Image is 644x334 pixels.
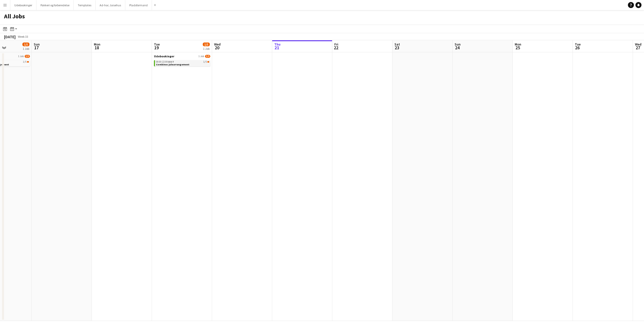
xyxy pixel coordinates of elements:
span: 1/5 [207,61,209,63]
button: Pakkeri og forberedelse [36,0,74,10]
div: [DATE] [4,34,16,39]
span: 1 Job [18,55,24,58]
span: 1/5 [23,61,26,63]
span: 24 [454,45,461,51]
span: Combines julearrangement [156,63,189,66]
span: 17 [33,45,40,51]
a: Udebookinger1 Job1/5 [154,54,210,58]
span: Thu [274,42,280,47]
button: Pladsformand [125,0,152,10]
span: 1/5 [22,43,29,46]
span: 1/5 [203,61,207,63]
span: 1/5 [27,61,29,63]
span: 19 [153,45,160,51]
span: CEST [168,60,174,63]
span: Mon [515,42,521,47]
span: Tue [575,42,581,47]
span: Sat [394,42,400,47]
div: Udebookinger1 Job1/508:00-22:00CEST1/5Combines julearrangement [154,54,210,67]
div: 1 Job [23,47,29,51]
span: 1/5 [203,43,210,46]
span: Fri [334,42,338,47]
span: 08:00-22:00 [156,61,174,63]
span: 1/5 [205,55,210,58]
span: Sun [455,42,461,47]
span: 22 [334,45,338,51]
span: 1 Job [198,55,204,58]
span: Tue [154,42,160,47]
span: Mon [94,42,100,47]
button: Ad-hoc Jaisehus [96,0,125,10]
span: Week 33 [17,35,29,38]
span: Sun [34,42,40,47]
span: 20 [213,45,221,51]
span: 21 [273,45,280,51]
span: 27 [634,45,641,51]
span: 26 [574,45,581,51]
div: 1 Job [203,47,210,51]
span: 25 [514,45,521,51]
span: 18 [93,45,100,51]
span: 1/5 [25,55,30,58]
span: Udebookinger [154,54,174,58]
span: Wed [214,42,221,47]
span: Wed [635,42,641,47]
a: 08:00-22:00CEST1/5Combines julearrangement [156,60,209,66]
button: Udebookinger [10,0,36,10]
button: Templates [74,0,96,10]
span: 23 [394,45,400,51]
